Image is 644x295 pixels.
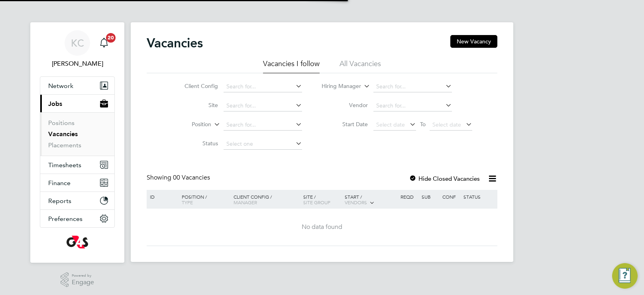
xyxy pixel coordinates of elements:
[440,190,461,203] div: Conf
[40,210,114,227] button: Preferences
[420,190,440,203] div: Sub
[40,174,114,191] button: Finance
[432,121,461,128] span: Select date
[263,59,320,73] li: Vacancies I follow
[48,141,81,149] a: Placements
[40,236,115,248] a: Go to home page
[147,174,212,182] div: Showing
[322,121,368,128] label: Start Date
[224,139,302,150] input: Select one
[450,35,497,48] button: New Vacancy
[72,272,94,279] span: Powered by
[343,190,399,210] div: Start /
[399,190,419,203] div: Reqd
[172,102,218,109] label: Site
[106,33,116,43] span: 20
[315,82,361,90] label: Hiring Manager
[40,59,115,68] span: Kirsty Collins
[224,100,302,111] input: Search for...
[612,263,638,289] button: Engage Resource Center
[176,190,232,209] div: Position /
[373,100,452,111] input: Search for...
[72,279,94,286] span: Engage
[48,179,71,187] span: Finance
[48,119,75,127] a: Positions
[301,190,343,209] div: Site /
[409,175,480,182] label: Hide Closed Vacancies
[322,102,368,109] label: Vendor
[48,215,82,223] span: Preferences
[147,35,203,51] h2: Vacancies
[61,272,94,287] a: Powered byEngage
[148,223,496,231] div: No data found
[40,95,114,112] button: Jobs
[418,119,428,129] span: To
[345,199,367,205] span: Vendors
[48,100,62,107] span: Jobs
[461,190,496,203] div: Status
[303,199,330,205] span: Site Group
[182,199,193,205] span: Type
[40,30,115,68] a: KC[PERSON_NAME]
[67,236,88,248] img: g4s-logo-retina.png
[96,30,112,56] a: 20
[40,156,114,174] button: Timesheets
[40,112,114,156] div: Jobs
[234,199,257,205] span: Manager
[40,192,114,209] button: Reports
[48,161,81,169] span: Timesheets
[224,119,302,131] input: Search for...
[232,190,301,209] div: Client Config /
[376,121,405,128] span: Select date
[30,22,124,263] nav: Main navigation
[48,130,78,138] a: Vacancies
[224,81,302,92] input: Search for...
[340,59,381,73] li: All Vacancies
[71,38,84,48] span: KC
[172,140,218,147] label: Status
[48,197,71,205] span: Reports
[165,121,211,129] label: Position
[173,174,210,182] span: 00 Vacancies
[373,81,452,92] input: Search for...
[172,82,218,90] label: Client Config
[40,77,114,94] button: Network
[48,82,73,90] span: Network
[148,190,176,203] div: ID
